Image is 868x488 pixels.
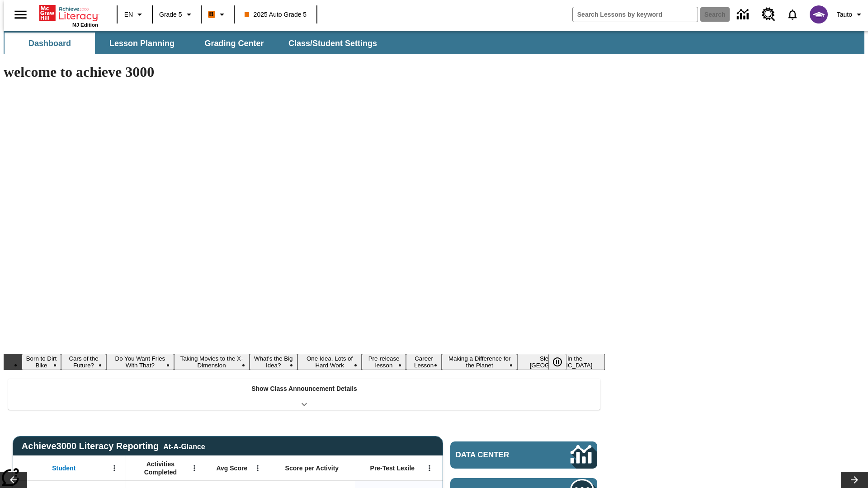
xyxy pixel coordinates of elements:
a: Data Center [731,2,756,27]
button: Slide 10 Sleepless in the Animal Kingdom [517,354,605,370]
div: Pause [548,354,576,370]
h1: welcome to achieve 3000 [4,64,605,80]
button: Profile/Settings [833,6,868,23]
button: Slide 1 Born to Dirt Bike [22,354,61,370]
button: Slide 9 Making a Difference for the Planet [442,354,517,370]
button: Open Menu [423,461,436,475]
button: Open Menu [188,461,201,475]
div: Home [39,3,98,28]
img: avatar image [810,5,828,23]
button: Boost Class color is orange. Change class color [204,6,231,23]
a: Home [39,4,98,22]
button: Select a new avatar [804,3,833,26]
span: Grade 5 [159,10,182,19]
a: Notifications [781,3,804,26]
span: Student [52,464,75,472]
button: Open side menu [7,1,34,28]
span: Score per Activity [285,464,339,472]
span: Avg Score [216,464,247,472]
button: Grade: Grade 5, Select a grade [156,6,198,23]
span: B [209,9,214,20]
span: Tauto [837,10,852,19]
button: Slide 3 Do You Want Fries With That? [106,354,174,370]
button: Slide 5 What's the Big Idea? [250,354,297,370]
button: Slide 4 Taking Movies to the X-Dimension [174,354,250,370]
div: SubNavbar [4,31,864,54]
button: Slide 7 Pre-release lesson [362,354,406,370]
a: Resource Center, Will open in new tab [756,2,781,27]
span: 2025 Auto Grade 5 [245,10,307,19]
span: Activities Completed [131,460,190,476]
div: SubNavbar [4,33,385,54]
span: NJ Edition [72,22,98,28]
button: Open Menu [108,461,121,475]
div: At-A-Glance [163,441,205,451]
button: Lesson Planning [97,33,187,54]
button: Pause [548,354,566,370]
button: Open Menu [251,461,264,475]
p: Show Class Announcement Details [251,384,357,394]
button: Lesson carousel, Next [841,472,868,488]
div: Show Class Announcement Details [8,379,600,410]
span: Data Center [456,450,540,460]
button: Language: EN, Select a language [120,6,149,23]
input: search field [573,7,698,22]
button: Slide 6 One Idea, Lots of Hard Work [297,354,362,370]
button: Class/Student Settings [281,33,384,54]
button: Grading Center [189,33,279,54]
span: Achieve3000 Literacy Reporting [22,441,205,451]
button: Slide 8 Career Lesson [406,354,442,370]
span: EN [124,10,133,19]
span: Pre-Test Lexile [370,464,415,472]
a: Data Center [450,441,597,469]
button: Slide 2 Cars of the Future? [61,354,106,370]
button: Dashboard [5,33,95,54]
